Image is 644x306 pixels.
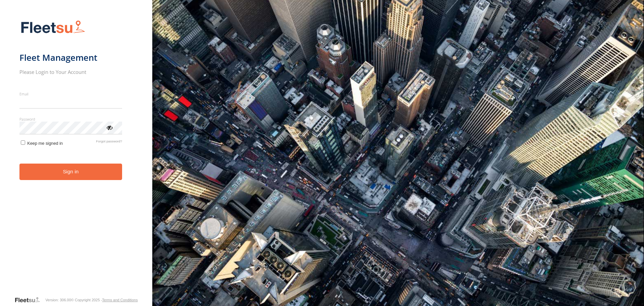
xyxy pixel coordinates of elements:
img: Fleetsu [19,19,87,36]
a: Visit our Website [14,297,45,303]
div: ViewPassword [106,124,113,131]
input: Keep me signed in [21,140,25,145]
a: Terms and Conditions [102,298,138,302]
div: Version: 306.00 [45,298,71,302]
span: Keep me signed in [27,141,63,146]
h1: Fleet Management [19,52,122,63]
a: Forgot password? [96,139,122,146]
div: © Copyright 2025 - [71,298,138,302]
h2: Please Login to Your Account [19,69,122,75]
button: Sign in [19,164,122,180]
form: main [19,16,133,296]
label: Password [19,117,122,122]
label: Email [19,91,122,96]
